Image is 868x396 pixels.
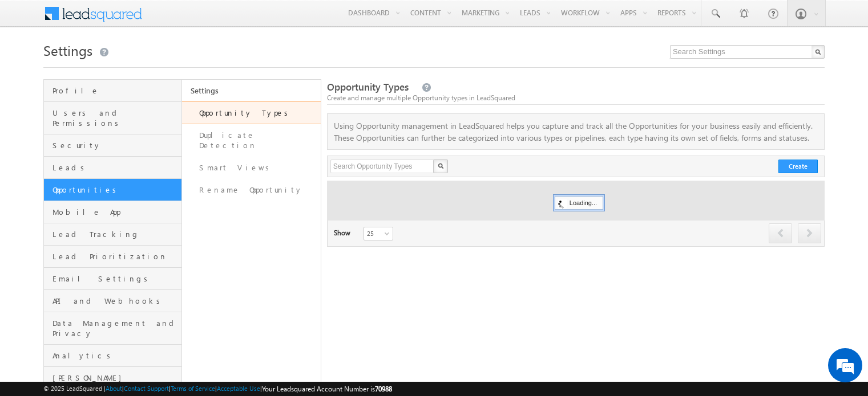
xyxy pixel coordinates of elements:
[182,124,320,157] a: Duplicate Detection
[53,207,179,217] span: Mobile App
[262,385,392,393] span: Your Leadsquared Account Number is
[327,80,409,93] span: Opportunity Types
[53,85,179,96] span: Profile
[53,140,179,150] span: Security
[44,268,181,290] a: Email Settings
[53,273,179,284] span: Email Settings
[182,157,320,179] a: Smart Views
[364,227,393,240] a: 25
[217,385,260,392] a: Acceptable Use
[171,385,215,392] a: Terms of Service
[327,93,825,103] div: Create and manage multiple Opportunity types in LeadSquared
[334,228,354,238] div: Show
[44,157,181,179] a: Leads
[438,163,443,169] img: Search
[53,108,179,128] span: Users and Permissions
[44,80,181,102] a: Profile
[44,179,181,201] a: Opportunities
[182,101,320,124] a: Opportunity Types
[53,373,179,383] span: [PERSON_NAME]
[555,196,603,210] div: Loading...
[106,385,122,392] a: About
[44,345,181,367] a: Analytics
[53,251,179,262] span: Lead Prioritization
[330,160,435,173] input: Search Opportunity Types
[53,318,179,338] span: Data Management and Privacy
[670,45,825,59] input: Search Settings
[53,162,179,173] span: Leads
[182,179,320,201] a: Rename Opportunity
[43,383,392,394] span: © 2025 LeadSquared | | | | |
[124,385,169,392] a: Contact Support
[53,296,179,306] span: API and Webhooks
[44,290,181,312] a: API and Webhooks
[44,223,181,246] a: Lead Tracking
[328,120,824,144] p: Using Opportunity management in LeadSquared helps you capture and track all the Opportunities for...
[53,350,179,361] span: Analytics
[182,80,320,101] a: Settings
[44,201,181,223] a: Mobile App
[778,160,818,173] button: Create
[375,385,392,393] span: 70988
[364,228,394,239] span: 25
[44,312,181,345] a: Data Management and Privacy
[44,367,181,389] a: [PERSON_NAME]
[53,229,179,239] span: Lead Tracking
[44,134,181,157] a: Security
[53,185,179,195] span: Opportunities
[44,102,181,134] a: Users and Permissions
[43,41,92,59] span: Settings
[44,246,181,268] a: Lead Prioritization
